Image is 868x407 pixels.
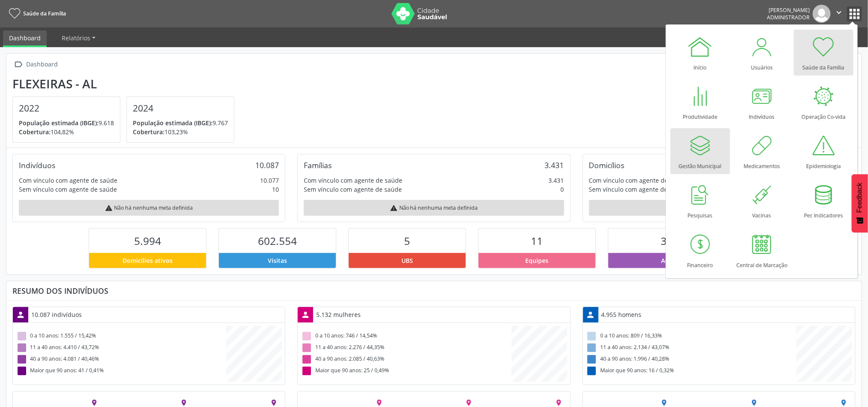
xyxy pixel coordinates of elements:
span: 5 [404,234,410,248]
div: Com vínculo com agente de saúde [304,176,402,185]
i: place [270,399,278,407]
a: Início [670,30,730,75]
h4: 2022 [19,103,114,114]
div: 0 a 10 anos: 746 / 14,54% [301,331,511,342]
span: Feedback [856,183,864,213]
div: Flexeiras - AL [12,77,240,91]
span: 11 [531,234,543,248]
div: Dashboard [25,58,60,71]
a: Produtividade [670,79,730,125]
i: place [180,399,188,407]
a: Vacinas [732,178,792,223]
div: 40 a 90 anos: 2.085 / 40,63% [301,354,511,365]
span: População estimada (IBGE): [133,119,213,127]
a: Medicamentos [732,128,792,174]
button: Feedback - Mostrar pesquisa [852,174,868,232]
div: 3.431 [549,176,564,185]
div: Sem vínculo com agente de saúde [304,185,402,194]
div: Sem vínculo com agente de saúde [589,185,687,194]
a: Epidemiologia [794,128,853,174]
a: Central de Marcação [732,227,792,273]
div: Maior que 90 anos: 41 / 0,41% [16,365,226,377]
img: img [813,5,831,23]
p: 9.767 [133,118,228,127]
a: Operação Co-vida [794,79,853,125]
span: Equipes [525,256,548,265]
a: Pesquisas [670,178,730,223]
div: 10 [272,185,279,194]
div: 10.087 [255,160,279,170]
a: Usuários [732,30,792,75]
a: Financeiro [670,227,730,273]
i: place [465,399,473,407]
span: População estimada (IBGE): [19,119,99,127]
div: Famílias [304,160,332,170]
div: 11 a 40 anos: 2.276 / 44,35% [301,342,511,354]
div: 10.077 [260,176,279,185]
div: 0 a 10 anos: 1.555 / 15,42% [16,331,226,342]
div: 40 a 90 anos: 1.996 / 40,28% [586,354,796,365]
a: Pec Indicadores [794,178,853,223]
div: Domicílios [589,160,625,170]
span: Saúde da Família [23,10,66,17]
div: Não há nenhuma meta definida [304,200,564,216]
i: warning [390,204,398,212]
div: Com vínculo com agente de saúde [589,176,688,185]
a: Gestão Municipal [670,128,730,174]
div: 11 a 40 anos: 2.134 / 43,07% [586,342,796,354]
a: Saúde da Família [794,30,853,75]
i: warning [105,204,113,212]
div: 3.431 [545,160,564,170]
p: 9.618 [19,118,114,127]
span: ACS [661,256,672,265]
a: Saúde da Família [6,6,66,21]
i: place [90,399,98,407]
i: place [750,399,758,407]
div: 40 a 90 anos: 4.081 / 40,46% [16,354,226,365]
button: apps [847,6,862,21]
div: Maior que 90 anos: 25 / 0,49% [301,365,511,377]
div: Indivíduos [19,160,55,170]
div: 10.087 indivíduos [28,307,85,322]
div: Resumo dos indivíduos [12,286,856,295]
span: 5.994 [134,234,161,248]
div: Sem vínculo com agente de saúde [19,185,117,194]
a: Relatórios [56,30,102,45]
div: Com vínculo com agente de saúde [19,176,117,185]
button:  [831,5,847,23]
i: place [375,399,383,407]
span: 33 [661,234,673,248]
span: Administrador [767,14,810,21]
span: UBS [401,256,413,265]
i: place [840,399,847,407]
p: 104,82% [19,127,114,136]
div: 0 [561,185,564,194]
div: Não há nenhuma meta definida [589,200,849,216]
i: person [16,310,25,320]
span: Visitas [268,256,287,265]
h4: 2024 [133,103,228,114]
div: Não há nenhuma meta definida [19,200,279,216]
div: 11 a 40 anos: 4.410 / 43,72% [16,342,226,354]
div: 5.132 mulheres [313,307,364,322]
div: 0 a 10 anos: 809 / 16,33% [586,331,796,342]
p: 103,23% [133,127,228,136]
span: Cobertura: [133,128,165,136]
i:  [834,8,844,17]
i:  [12,58,25,71]
i: person [301,310,310,320]
div: [PERSON_NAME] [767,6,810,14]
div: 4.955 homens [599,307,645,322]
a:  Dashboard [12,58,60,71]
span: Cobertura: [19,128,51,136]
a: Indivíduos [732,79,792,125]
i: person [586,310,596,320]
i: place [661,399,668,407]
i: place [555,399,563,407]
a: Dashboard [3,30,47,47]
span: Domicílios ativos [123,256,173,265]
span: Relatórios [62,34,90,42]
div: Maior que 90 anos: 16 / 0,32% [586,365,796,377]
span: 602.554 [258,234,297,248]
